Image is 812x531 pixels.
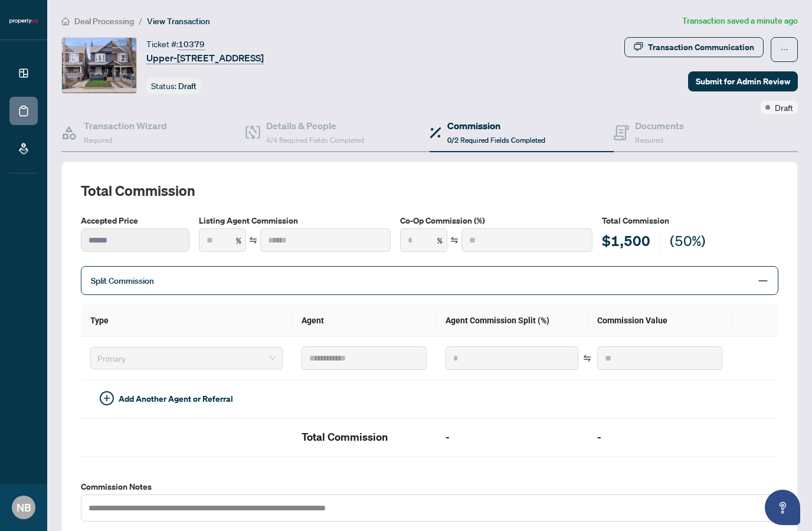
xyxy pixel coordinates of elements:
span: Submit for Admin Review [696,72,790,91]
label: Listing Agent Commission [199,214,391,227]
span: minus [758,276,768,286]
span: Draft [178,81,197,91]
th: Commission Value [588,304,732,337]
button: Add Another Agent or Referral [90,389,243,408]
h2: (50%) [670,231,706,254]
span: 0/2 Required Fields Completed [447,136,545,145]
th: Agent Commission Split (%) [436,304,588,337]
h2: - [446,428,578,447]
label: Commission Notes [81,480,778,493]
span: ellipsis [780,45,788,54]
th: Agent [292,304,436,337]
div: Ticket #: [146,37,205,51]
span: 4/4 Required Fields Completed [266,136,364,145]
span: View Transaction [147,16,210,27]
article: Transaction saved a minute ago [682,14,798,28]
button: Open asap [765,490,800,525]
img: logo [9,18,38,25]
button: Transaction Communication [624,37,764,57]
span: swap [249,236,257,244]
span: Draft [775,101,793,114]
h4: Details & People [266,119,364,133]
span: Primary [97,349,276,367]
button: Submit for Admin Review [688,71,798,91]
h2: Total Commission [302,428,427,447]
h4: Documents [635,119,684,133]
span: Required [635,136,663,145]
div: Transaction Communication [648,38,754,57]
h5: Total Commission [602,214,778,227]
span: plus-circle [100,391,114,405]
span: NB [17,499,31,516]
span: swap [583,354,591,362]
h2: $1,500 [602,231,650,254]
span: Required [84,136,112,145]
h4: Commission [447,119,545,133]
div: Split Commission [81,266,778,295]
span: swap [450,236,459,244]
th: Type [81,304,292,337]
span: Split Commission [91,276,154,286]
span: Add Another Agent or Referral [119,392,233,405]
div: Status: [146,78,201,94]
li: / [139,14,142,28]
label: Co-Op Commission (%) [400,214,592,227]
h4: Transaction Wizard [84,119,167,133]
img: IMG-W12333552_1.jpg [62,38,136,93]
h2: - [597,428,722,447]
span: home [61,17,70,25]
span: Deal Processing [74,16,134,27]
h2: Total Commission [81,181,778,200]
label: Accepted Price [81,214,189,227]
